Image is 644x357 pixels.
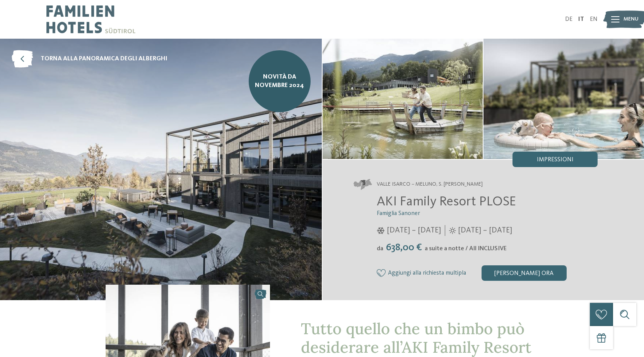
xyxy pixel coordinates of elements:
span: Famiglia Sanoner [377,210,420,217]
div: [PERSON_NAME] ora [482,265,567,281]
a: DE [565,16,572,22]
img: AKI: tutto quello che un bimbo può desiderare [483,39,644,159]
span: Valle Isarco – Meluno, S. [PERSON_NAME] [377,181,483,188]
i: Orari d'apertura inverno [377,227,385,234]
span: 638,00 € [384,243,424,253]
span: torna alla panoramica degli alberghi [41,55,167,63]
span: Impressioni [537,157,574,163]
span: da [377,246,383,252]
span: a suite a notte / All INCLUSIVE [425,246,507,252]
span: AKI Family Resort PLOSE [377,195,516,208]
span: [DATE] – [DATE] [387,225,441,236]
a: IT [578,16,584,22]
a: EN [590,16,598,22]
span: Aggiungi alla richiesta multipla [388,270,466,277]
img: AKI: tutto quello che un bimbo può desiderare [323,39,483,159]
i: Orari d'apertura estate [449,227,456,234]
a: torna alla panoramica degli alberghi [12,50,167,68]
span: Menu [624,15,639,23]
span: NOVITÀ da novembre 2024 [255,73,305,90]
span: [DATE] – [DATE] [458,225,512,236]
